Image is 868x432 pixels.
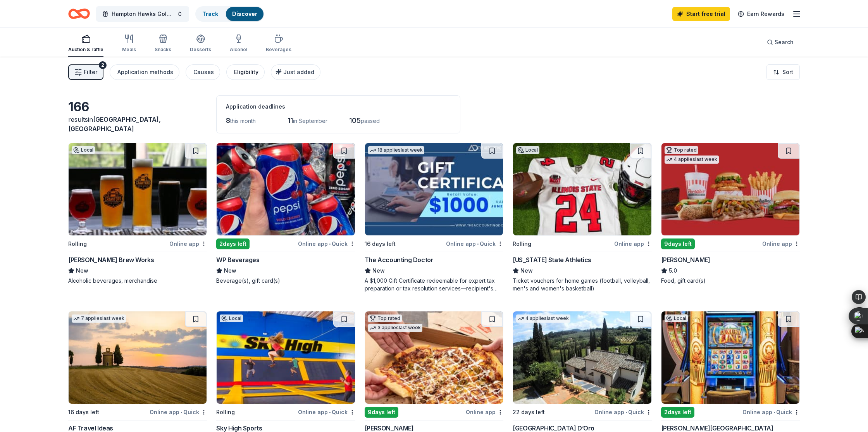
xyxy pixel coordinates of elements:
span: this month [230,118,256,124]
div: Online app [614,239,652,249]
span: in September [293,118,327,124]
div: [PERSON_NAME] Brew Works [68,255,154,264]
div: Online app Quick [298,407,355,417]
div: 16 days left [365,239,396,249]
button: Causes [186,64,220,80]
a: Image for Portillo'sTop rated4 applieslast week9days leftOnline app[PERSON_NAME]5.0Food, gift car... [661,143,800,285]
div: 2 days left [661,407,694,418]
button: Application methods [110,64,179,80]
button: Beverages [266,31,291,57]
img: Image for AF Travel Ideas [69,311,207,404]
span: New [224,266,236,275]
div: 9 days left [661,238,695,249]
span: • [329,241,331,247]
span: New [76,266,88,275]
div: Top rated [368,314,402,322]
div: 22 days left [513,408,545,417]
div: Beverages [266,47,291,53]
div: 3 applies last week [368,324,422,332]
button: Alcohol [230,31,247,57]
img: Image for WP Beverages [217,143,355,235]
span: • [181,409,182,415]
span: 8 [226,116,230,124]
a: Image for Crawford Brew WorksLocalRollingOnline app[PERSON_NAME] Brew WorksNewAlcoholic beverages... [68,143,207,285]
div: Rolling [68,239,87,249]
div: Online app Quick [742,407,800,417]
div: Local [665,314,688,322]
div: Beverage(s), gift card(s) [216,277,355,285]
div: Alcohol [230,47,247,53]
div: [US_STATE] State Athletics [513,255,591,264]
img: Image for Casey's [365,311,503,404]
img: Image for Portillo's [661,143,799,235]
div: Local [516,146,539,154]
div: Eligibility [234,67,258,77]
button: TrackDiscover [195,6,264,22]
a: Earn Rewards [733,7,789,21]
div: Online app [762,239,800,249]
div: Online app Quick [150,407,207,417]
div: Rolling [216,408,235,417]
div: WP Beverages [216,255,259,264]
button: Eligibility [226,64,265,80]
img: Image for The Accounting Doctor [365,143,503,235]
span: Filter [84,67,97,77]
div: Online app [466,407,503,417]
div: Local [220,314,243,322]
button: Snacks [155,31,171,57]
div: 18 applies last week [368,146,424,154]
div: Snacks [155,47,171,53]
div: Ticket vouchers for home games (football, volleyball, men's and women's basketball) [513,277,651,292]
span: • [329,409,331,415]
span: Hampton Hawks Golf Outing [112,9,174,19]
span: in [68,116,161,133]
span: 105 [349,116,361,124]
div: The Accounting Doctor [365,255,434,264]
a: Image for WP Beverages2days leftOnline app•QuickWP BeveragesNewBeverage(s), gift card(s) [216,143,355,285]
img: Image for Walker's Bluff Casino Resort [661,311,799,404]
div: Online app [169,239,207,249]
div: 2 [99,61,107,69]
div: 166 [68,99,207,115]
div: Food, gift card(s) [661,277,800,285]
div: Alcoholic beverages, merchandise [68,277,207,285]
div: Local [72,146,95,154]
span: • [477,241,479,247]
button: Search [761,35,800,50]
a: Image for Illinois State AthleticsLocalRollingOnline app[US_STATE] State AthleticsNewTicket vouch... [513,143,651,292]
button: Sort [766,64,800,80]
div: Online app Quick [594,407,652,417]
div: Application methods [117,67,173,77]
button: Hampton Hawks Golf Outing [96,6,189,22]
span: Search [775,38,794,47]
span: • [625,409,627,415]
div: Rolling [513,239,531,249]
button: Just added [271,64,320,80]
button: Desserts [190,31,211,57]
span: [GEOGRAPHIC_DATA], [GEOGRAPHIC_DATA] [68,116,161,133]
span: 11 [288,116,293,124]
div: 9 days left [365,407,398,418]
div: 4 applies last week [665,156,719,164]
button: Meals [122,31,136,57]
a: Image for The Accounting Doctor18 applieslast week16 days leftOnline app•QuickThe Accounting Doct... [365,143,503,292]
img: Image for Sky High Sports [217,311,355,404]
div: 7 applies last week [72,314,126,323]
div: A $1,000 Gift Certificate redeemable for expert tax preparation or tax resolution services—recipi... [365,277,503,292]
span: • [773,409,775,415]
div: 2 days left [216,238,250,249]
a: Track [202,10,218,17]
span: passed [361,118,380,124]
span: Sort [782,67,793,77]
span: 5.0 [669,266,677,275]
div: Top rated [665,146,698,154]
span: Just added [283,69,314,75]
div: Online app Quick [298,239,355,249]
div: Causes [193,67,214,77]
span: New [520,266,533,275]
img: Image for Illinois State Athletics [513,143,651,235]
a: Home [68,5,90,23]
a: Discover [232,10,257,17]
div: Online app Quick [446,239,503,249]
div: results [68,115,207,133]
